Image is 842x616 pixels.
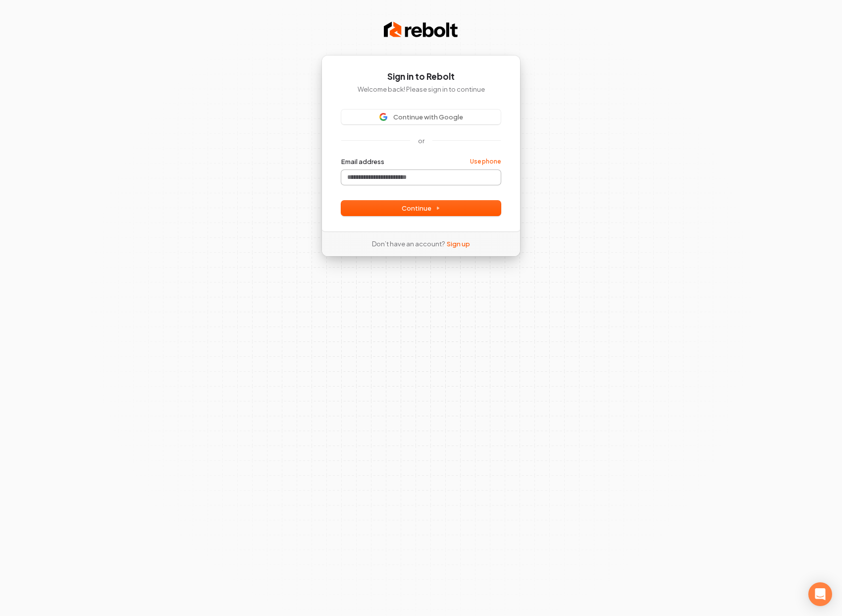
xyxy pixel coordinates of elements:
[341,201,501,216] button: Continue
[402,204,440,213] span: Continue
[470,158,501,166] a: Use phone
[341,157,384,166] label: Email address
[808,582,832,606] div: Open Intercom Messenger
[341,71,501,83] h1: Sign in to Rebolt
[418,136,424,145] p: or
[341,85,501,94] p: Welcome back! Please sign in to continue
[379,113,387,121] img: Sign in with Google
[393,112,463,121] span: Continue with Google
[341,110,501,124] button: Sign in with GoogleContinue with Google
[384,20,458,40] img: Rebolt Logo
[447,239,470,248] a: Sign up
[372,239,445,248] span: Don’t have an account?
